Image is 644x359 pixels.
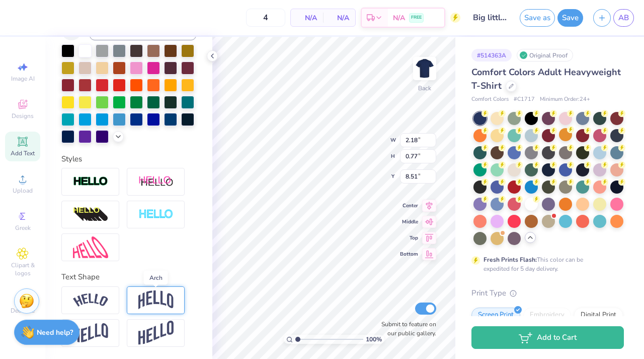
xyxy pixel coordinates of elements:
span: FREE [411,14,422,21]
span: AB [618,12,629,24]
input: – – [246,9,285,27]
span: Add Text [11,149,35,157]
div: Embroidery [523,308,571,323]
span: Decorate [11,307,35,315]
span: Greek [15,224,31,232]
img: Flag [73,323,108,343]
span: 100 % [366,335,382,344]
div: Text Shape [61,271,196,283]
img: Back [415,58,435,79]
img: Rise [138,321,174,345]
img: Stroke [73,176,108,188]
a: AB [613,9,634,27]
span: Minimum Order: 24 + [540,95,590,104]
span: Top [400,234,418,242]
div: Screen Print [471,308,520,323]
div: This color can be expedited for 5 day delivery. [484,255,607,273]
div: Styles [61,153,196,165]
strong: Fresh Prints Flash: [484,256,537,264]
span: Middle [400,218,418,225]
span: Bottom [400,251,418,258]
span: N/A [297,13,317,23]
span: Comfort Colors Adult Heavyweight T-Shirt [471,66,621,92]
img: 3d Illusion [73,207,108,223]
div: Back [418,84,431,93]
img: Free Distort [73,236,108,258]
div: Print Type [471,287,624,299]
img: Shadow [138,175,174,188]
div: # 514363A [471,49,512,62]
img: Negative Space [138,209,174,220]
span: Image AI [11,75,35,83]
img: Arc [73,293,108,307]
span: # C1717 [514,95,535,104]
input: Untitled Design [465,8,515,28]
span: N/A [393,13,405,23]
span: Center [400,202,418,209]
span: Upload [13,187,33,195]
button: Save as [520,9,555,27]
strong: Need help? [37,328,73,337]
div: Original Proof [517,49,573,62]
div: Arch [144,271,168,285]
span: Clipart & logos [5,261,40,277]
span: Comfort Colors [471,95,509,104]
span: Designs [12,112,34,120]
img: Arch [138,290,174,310]
button: Add to Cart [471,326,624,349]
div: Digital Print [574,308,623,323]
span: N/A [329,13,349,23]
button: Save [557,9,583,27]
label: Submit to feature on our public gallery. [376,320,436,338]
